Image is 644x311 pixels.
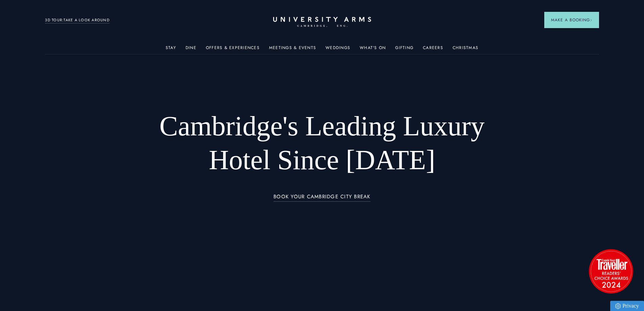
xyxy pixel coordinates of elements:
[186,45,196,54] a: Dine
[551,17,592,23] span: Make a Booking
[423,45,443,54] a: Careers
[590,19,592,21] img: Arrow icon
[45,17,110,23] a: 3D TOUR:TAKE A LOOK AROUND
[142,109,502,177] h1: Cambridge's Leading Luxury Hotel Since [DATE]
[615,303,621,309] img: Privacy
[166,45,176,54] a: Stay
[206,45,260,54] a: Offers & Experiences
[269,45,316,54] a: Meetings & Events
[395,45,413,54] a: Gifting
[453,45,478,54] a: Christmas
[273,17,371,27] a: Home
[544,12,599,28] button: Make a BookingArrow icon
[273,194,371,202] a: BOOK YOUR CAMBRIDGE CITY BREAK
[610,301,644,311] a: Privacy
[326,45,350,54] a: Weddings
[586,246,636,296] img: image-2524eff8f0c5d55edbf694693304c4387916dea5-1501x1501-png
[360,45,386,54] a: What's On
